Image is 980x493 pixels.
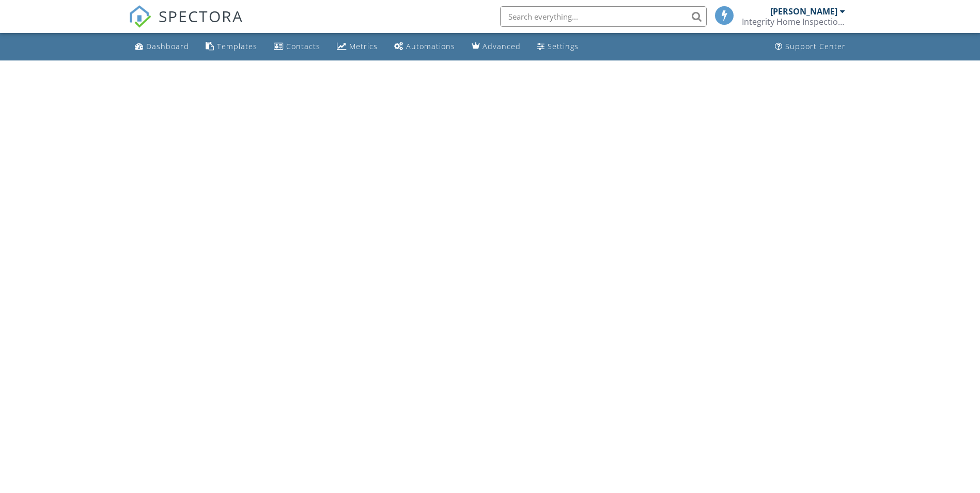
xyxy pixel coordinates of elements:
[406,41,455,51] div: Automations
[129,5,151,28] img: The Best Home Inspection Software - Spectora
[390,37,459,56] a: Automations (Basic)
[270,37,324,56] a: Contacts
[333,37,382,56] a: Metrics
[468,37,525,56] a: Advanced
[349,41,378,51] div: Metrics
[785,41,846,51] div: Support Center
[771,37,850,56] a: Support Center
[146,41,189,51] div: Dashboard
[500,6,707,27] input: Search everything...
[483,41,521,51] div: Advanced
[201,37,261,56] a: Templates
[217,41,257,51] div: Templates
[131,37,193,56] a: Dashboard
[770,6,837,17] div: [PERSON_NAME]
[286,41,320,51] div: Contacts
[548,41,579,51] div: Settings
[129,14,243,36] a: SPECTORA
[533,37,583,56] a: Settings
[159,5,243,27] span: SPECTORA
[742,17,845,27] div: Integrity Home Inspection Services, LLC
